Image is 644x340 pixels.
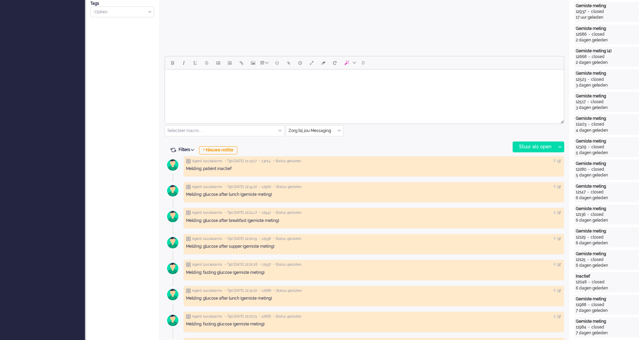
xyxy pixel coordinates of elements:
span: Agent lusciialarms [192,210,222,215]
span: • Tijd [DATE] 22:22:23 [225,314,257,319]
div: Gemiste meting [576,251,638,257]
img: avatar [164,208,181,225]
button: Fullscreen [306,57,317,69]
img: avatar [164,312,181,329]
div: Gemiste meting [576,71,638,76]
div: Gemiste meting [576,26,638,32]
span: 0 [362,60,365,65]
button: Table [259,57,271,69]
button: Reset content [329,57,341,69]
div: - [586,257,591,263]
div: 6 dagen geleden [576,218,638,223]
div: 12668 [576,54,587,60]
div: Gemiste meting (4) [576,48,638,54]
img: ic_note_grey.svg [186,288,191,293]
div: Inactief [576,273,638,279]
button: Add attachment [283,57,294,69]
span: Agent lusciialarms [192,314,222,319]
button: Emoticons [271,57,283,69]
div: Select Tags [90,6,154,18]
div: Gemiste meting [576,184,638,189]
button: Underline [189,57,201,69]
div: closed [591,144,604,150]
button: Insert/edit image [247,57,259,69]
div: 2 dagen geleden [576,60,638,65]
img: avatar [164,156,181,173]
div: Melding: patiënt inactief [186,166,562,172]
div: - [586,167,591,172]
div: - [586,189,591,195]
button: Strikethrough [201,57,213,69]
img: avatar [164,260,181,277]
div: closed [591,212,604,218]
div: closed [592,279,605,285]
span: • 12668 [259,314,271,319]
div: 12309 [576,144,586,150]
div: Gemiste meting [576,93,638,99]
div: Gemiste meting [576,3,638,9]
span: • Status gesloten [274,185,302,189]
div: closed [591,167,604,172]
div: closed [592,54,605,60]
div: 12147 [576,189,586,195]
div: 12517 [576,99,586,105]
div: 12136 [576,212,586,218]
div: 5 dagen geleden [576,172,638,178]
div: - [586,324,591,330]
span: Filters [179,147,197,152]
div: closed [591,121,604,127]
img: ic_note_grey.svg [186,314,191,319]
div: Melding: glucose after supper (gemiste meting) [186,244,562,249]
span: • 12937 [260,262,271,267]
button: Numbered list [224,57,236,69]
div: 6 dagen geleden [576,240,638,246]
div: 12937 [576,9,586,15]
div: + Nieuwe notitie [199,146,237,154]
div: closed [591,234,604,240]
span: • Status gesloten [273,262,301,267]
img: avatar [164,234,181,251]
span: • Status gesloten [273,210,301,215]
div: closed [591,77,604,82]
div: - [587,54,592,60]
div: - [586,9,591,15]
div: 12403 [576,121,586,127]
div: 11988 [576,302,586,308]
div: closed [591,302,604,308]
img: avatar [164,286,181,303]
span: Agent lusciialarms [192,185,222,189]
button: Clear formatting [317,57,329,69]
span: • Status gesloten [273,314,301,319]
div: Melding: fasting glucose (gemiste meting) [186,321,562,327]
img: avatar [164,182,181,199]
div: 12686 [576,32,587,37]
span: Agent lusciialarms [192,262,222,267]
div: Gemiste meting [576,296,638,302]
span: • Tijd [DATE] 11:15:17 [225,159,257,164]
div: 6 dagen geleden [576,285,638,291]
span: • Tijd [DATE] 22:24:17 [225,210,257,215]
div: Gemiste meting [576,138,638,144]
div: Melding: glucose after breakfast (gemiste meting) [186,218,562,224]
button: 0 [359,57,368,69]
div: 12048 [576,279,587,285]
span: • 12960 [259,185,271,189]
img: ic_note_grey.svg [186,210,191,215]
img: ic_note_grey.svg [186,159,191,164]
button: Bold [166,57,178,69]
span: Agent lusciialarms [192,159,222,164]
div: 2 dagen geleden [576,37,638,43]
img: ic_note_grey.svg [186,262,191,267]
span: • Tijd [DATE] 22:20:18 [225,262,257,267]
span: • 12686 [259,288,271,293]
span: • Tijd [DATE] 22:22:19 [225,237,257,241]
div: Melding: glucose after lunch (gemiste meting) [186,296,562,301]
span: • Status gesloten [273,237,301,241]
div: - [587,32,592,37]
div: 12280 [576,167,586,172]
div: Gemiste meting [576,116,638,121]
div: Melding: glucose after lunch (gemiste meting) [186,192,562,197]
div: - [586,212,591,218]
button: Insert/edit link [236,57,247,69]
span: • 12938 [259,237,271,241]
